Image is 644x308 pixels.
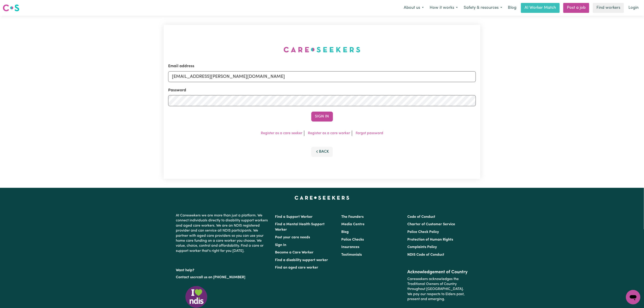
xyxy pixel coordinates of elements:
[295,196,349,200] a: Careseekers home page
[275,236,310,239] a: Post your care needs
[341,238,364,241] a: Police Checks
[275,258,328,262] a: Find a disability support worker
[275,251,314,254] a: Become a Care Worker
[401,3,427,13] button: About us
[626,290,640,304] iframe: Button to launch messaging window, conversation in progress
[427,3,461,13] button: How it works
[341,215,364,219] a: The Founders
[461,3,505,13] button: Safety & resources
[3,4,19,12] img: Careseekers logo
[197,276,245,279] a: call us on [PHONE_NUMBER]
[341,253,362,257] a: Testimonials
[593,3,624,13] a: Find workers
[176,273,270,282] p: or
[176,276,194,279] a: Contact us
[311,147,333,157] button: Back
[168,71,476,82] input: Email address
[275,223,325,232] a: Find a Mental Health Support Worker
[356,131,383,135] a: Forgot password
[521,3,560,13] a: AI Worker Match
[275,243,286,247] a: Sign In
[341,230,349,234] a: Blog
[275,215,313,219] a: Find a Support Worker
[563,3,589,13] a: Post a job
[407,223,455,226] a: Charter of Customer Service
[311,112,333,122] button: Sign In
[407,230,439,234] a: Police Check Policy
[3,3,19,13] a: Careseekers logo
[261,131,302,135] a: Register as a care seeker
[275,266,319,269] a: Find an aged care worker
[168,87,186,93] label: Password
[168,63,194,69] label: Email address
[407,269,468,275] h2: Acknowledgement of Country
[308,131,350,135] a: Register as a care worker
[341,223,364,226] a: Media Centre
[505,3,519,13] a: Blog
[407,238,453,241] a: Protection of Human Rights
[176,266,270,273] p: Want help?
[341,245,359,249] a: Insurances
[407,215,435,219] a: Code of Conduct
[407,253,444,257] a: NDIS Code of Conduct
[176,211,270,255] p: At Careseekers we are more than just a platform. We connect individuals directly to disability su...
[626,3,641,13] a: Login
[407,245,437,249] a: Complaints Policy
[407,275,468,304] p: Careseekers acknowledges the Traditional Owners of Country throughout [GEOGRAPHIC_DATA]. We pay o...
